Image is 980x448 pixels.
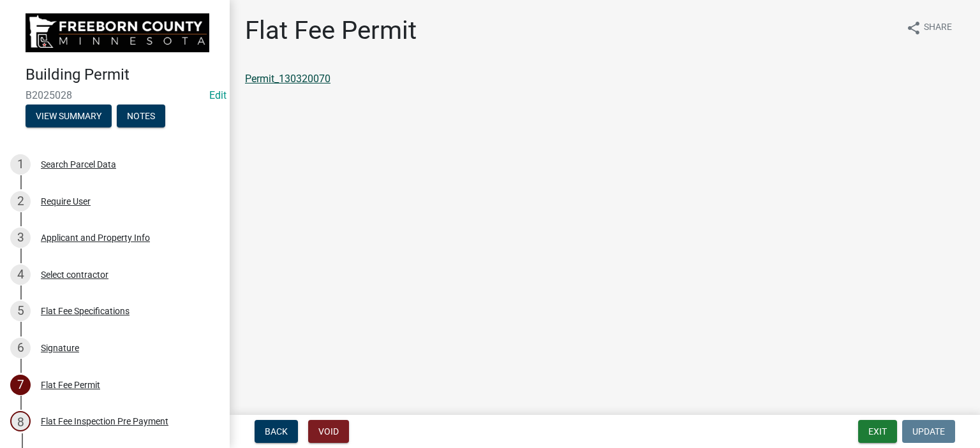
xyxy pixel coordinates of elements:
[902,420,955,443] button: Update
[10,338,31,358] div: 6
[10,191,31,212] div: 2
[41,417,168,426] div: Flat Fee Inspection Pre Payment
[245,15,417,46] h1: Flat Fee Permit
[10,228,31,248] div: 3
[26,112,112,122] wm-modal-confirm: Summary
[896,15,962,40] button: shareShare
[41,343,79,352] div: Signature
[308,420,349,443] button: Void
[858,420,897,443] button: Exit
[10,264,31,285] div: 4
[265,426,288,437] span: Back
[41,197,91,206] div: Require User
[26,13,209,52] img: Freeborn County, Minnesota
[117,112,165,122] wm-modal-confirm: Notes
[10,411,31,431] div: 8
[41,233,150,242] div: Applicant and Property Info
[41,160,116,169] div: Search Parcel Data
[26,66,219,84] h4: Building Permit
[209,89,226,101] wm-modal-confirm: Edit Application Number
[10,154,31,175] div: 1
[117,105,165,127] button: Notes
[26,105,112,127] button: View Summary
[10,301,31,321] div: 5
[41,380,100,389] div: Flat Fee Permit
[912,426,945,437] span: Update
[41,307,130,315] div: Flat Fee Specifications
[26,89,204,101] span: B2025028
[245,73,330,85] a: Permit_130320070
[209,89,226,101] a: Edit
[924,20,952,36] span: Share
[255,420,298,443] button: Back
[10,375,31,395] div: 7
[906,20,921,36] i: share
[41,270,108,279] div: Select contractor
